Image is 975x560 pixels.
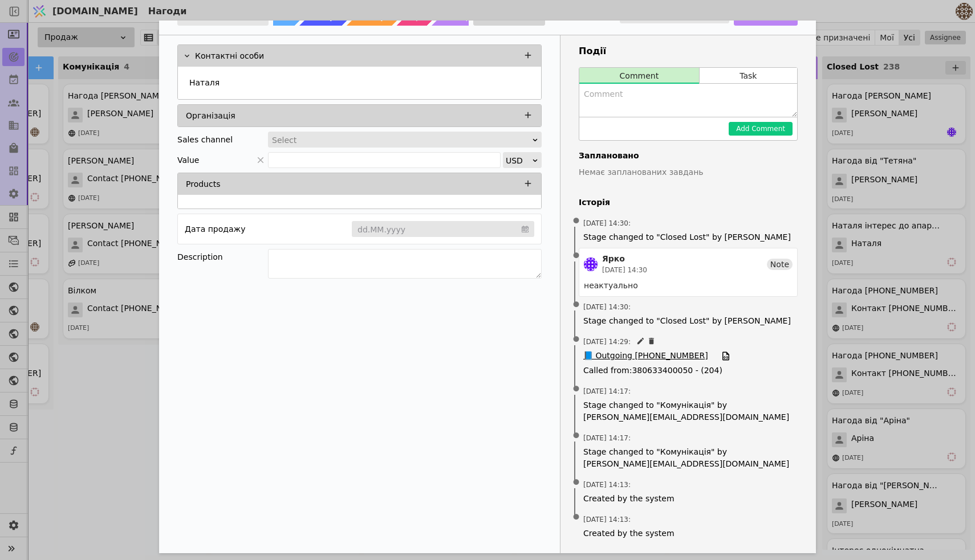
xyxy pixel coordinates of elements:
span: [DATE] 14:17 : [583,433,631,443]
span: Stage changed to "Комунікація" by [PERSON_NAME][EMAIL_ADDRESS][DOMAIN_NAME] [583,399,793,423]
p: Наталя [189,77,220,89]
div: Ярко [602,253,647,265]
span: • [571,503,582,532]
img: Яр [584,257,598,271]
span: Stage changed to "Комунікація" by [PERSON_NAME][EMAIL_ADDRESS][DOMAIN_NAME] [583,446,793,470]
span: • [571,375,582,404]
span: [DATE] 14:29 : [583,337,631,347]
button: Task [700,68,797,84]
p: Products [186,178,220,190]
p: Контактні особи [195,50,264,62]
p: Організація [186,110,235,122]
div: [DATE] 14:30 [602,265,647,275]
h4: Історія [579,197,798,209]
span: [DATE] 14:30 : [583,218,631,228]
span: • [571,291,582,320]
h4: Заплановано [579,150,798,162]
div: Sales channel [177,132,233,148]
div: неактуально [584,280,793,292]
p: Немає запланованих завдань [579,166,798,178]
h3: Події [579,44,798,58]
span: • [571,207,582,236]
span: • [571,422,582,451]
span: Created by the system [583,528,793,539]
span: • [571,468,582,497]
span: • [571,242,582,271]
div: Select [272,132,530,148]
button: Comment [579,68,699,84]
div: Description [177,249,268,265]
span: Created by the system [583,493,793,505]
div: Note [767,259,793,270]
span: [DATE] 14:17 : [583,386,631,397]
span: Called from : 380633400050 - (204) [583,365,793,377]
div: Add Opportunity [159,21,816,553]
button: Add Comment [729,122,793,136]
span: Value [177,152,199,168]
span: • [571,325,582,354]
div: Дата продажу [185,221,245,237]
svg: calendar [522,223,529,235]
span: [DATE] 14:13 : [583,480,631,490]
span: [DATE] 14:30 : [583,302,631,312]
span: 📘 Outgoing [PHONE_NUMBER] [583,350,708,362]
span: Stage changed to "Closed Lost" by [PERSON_NAME] [583,231,793,243]
span: Stage changed to "Closed Lost" by [PERSON_NAME] [583,315,793,327]
span: [DATE] 14:13 : [583,514,631,525]
div: USD [506,153,531,169]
